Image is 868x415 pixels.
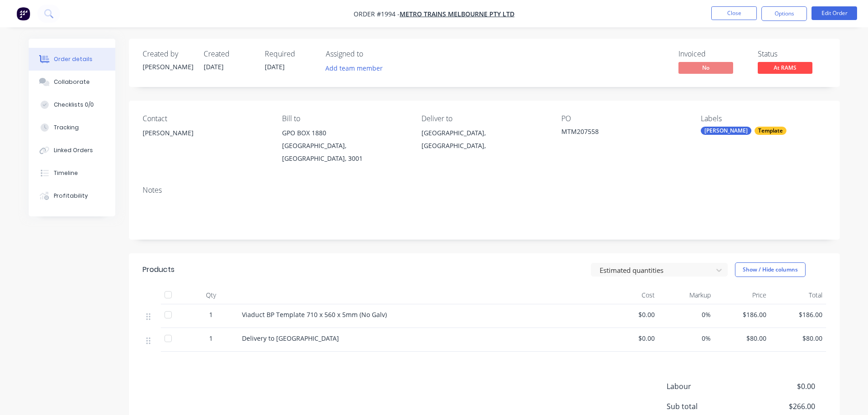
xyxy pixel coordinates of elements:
[29,162,115,184] button: Timeline
[354,10,400,18] span: Order #1994 -
[282,139,407,165] div: [GEOGRAPHIC_DATA], [GEOGRAPHIC_DATA], 3001
[421,127,546,152] div: [GEOGRAPHIC_DATA], [GEOGRAPHIC_DATA],
[265,62,285,71] span: [DATE]
[678,62,733,73] span: No
[761,6,807,21] button: Options
[718,333,767,343] span: $80.00
[54,123,79,132] div: Tracking
[758,62,812,76] button: At RAMS
[326,50,417,58] div: Assigned to
[54,192,88,200] div: Profitability
[143,264,175,275] div: Products
[758,62,812,73] span: At RAMS
[667,401,748,412] span: Sub total
[774,310,822,319] span: $186.00
[561,127,675,139] div: MTM207558
[747,381,815,392] span: $0.00
[603,286,659,304] div: Cost
[711,6,757,20] button: Close
[209,310,213,319] span: 1
[242,334,339,343] span: Delivery to [GEOGRAPHIC_DATA]
[606,310,655,319] span: $0.00
[143,127,267,156] div: [PERSON_NAME]
[701,127,751,135] div: [PERSON_NAME]
[204,50,254,58] div: Created
[184,286,238,304] div: Qty
[678,50,747,58] div: Invoiced
[29,71,115,93] button: Collaborate
[755,127,786,135] div: Template
[606,333,655,343] span: $0.00
[320,62,387,74] button: Add team member
[747,401,815,412] span: $266.00
[326,62,388,74] button: Add team member
[421,127,546,156] div: [GEOGRAPHIC_DATA], [GEOGRAPHIC_DATA],
[209,333,213,343] span: 1
[16,7,30,20] img: Factory
[242,310,387,319] span: Viaduct BP Template 710 x 560 x 5mm (No Galv)
[561,114,686,123] div: PO
[29,93,115,116] button: Checklists 0/0
[812,6,857,20] button: Edit Order
[667,381,748,392] span: Labour
[662,333,711,343] span: 0%
[282,114,407,123] div: Bill to
[54,55,92,63] div: Order details
[282,127,407,139] div: GPO BOX 1880
[658,286,714,304] div: Markup
[662,310,711,319] span: 0%
[29,116,115,139] button: Tracking
[774,333,822,343] span: $80.00
[735,262,806,277] button: Show / Hide columns
[29,48,115,71] button: Order details
[143,114,267,123] div: Contact
[29,139,115,162] button: Linked Orders
[400,10,514,18] a: METRO TRAINS MELBOURNE PTY LTD
[29,184,115,207] button: Profitability
[204,62,224,71] span: [DATE]
[265,50,315,58] div: Required
[770,286,826,304] div: Total
[282,127,407,165] div: GPO BOX 1880[GEOGRAPHIC_DATA], [GEOGRAPHIC_DATA], 3001
[143,62,193,72] div: [PERSON_NAME]
[54,146,93,154] div: Linked Orders
[143,50,193,58] div: Created by
[421,114,546,123] div: Deliver to
[701,114,826,123] div: Labels
[54,101,94,109] div: Checklists 0/0
[714,286,770,304] div: Price
[54,78,90,86] div: Collaborate
[54,169,78,177] div: Timeline
[758,50,826,58] div: Status
[143,186,826,195] div: Notes
[718,310,767,319] span: $186.00
[143,127,267,139] div: [PERSON_NAME]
